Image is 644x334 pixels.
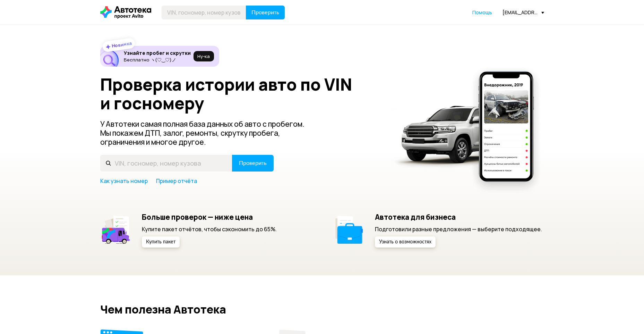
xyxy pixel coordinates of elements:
[379,240,431,244] span: Узнать о возможностях
[375,212,542,222] h5: Автотека для бизнеса
[100,177,148,185] a: Как узнать номер
[156,177,197,185] a: Пример отчёта
[124,57,191,62] p: Бесплатно ヽ(♡‿♡)ノ
[251,10,279,15] span: Проверить
[124,50,191,56] h6: Узнайте пробег и скрутки
[142,212,277,222] h5: Больше проверок — ниже цена
[100,119,316,147] p: У Автотеки самая полная база данных об авто с пробегом. Мы покажем ДТП, залог, ремонты, скрутку п...
[100,303,544,316] h2: Чем полезна Автотека
[142,225,277,233] p: Купите пакет отчётов, чтобы сэкономить до 65%.
[197,53,210,59] span: Ну‑ка
[472,9,492,16] span: Помощь
[239,160,267,166] span: Проверить
[146,240,175,244] span: Купить пакет
[472,9,492,16] a: Помощь
[375,236,436,248] button: Узнать о возможностях
[100,75,382,112] h1: Проверка истории авто по VIN и госномеру
[111,40,132,49] strong: Новинка
[142,236,180,248] button: Купить пакет
[162,6,246,19] input: VIN, госномер, номер кузова
[232,155,274,172] button: Проверить
[246,6,285,19] button: Проверить
[503,9,544,16] div: [EMAIL_ADDRESS][DOMAIN_NAME]
[100,155,232,172] input: VIN, госномер, номер кузова
[375,225,542,233] p: Подготовили разные предложения — выберите подходящее.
